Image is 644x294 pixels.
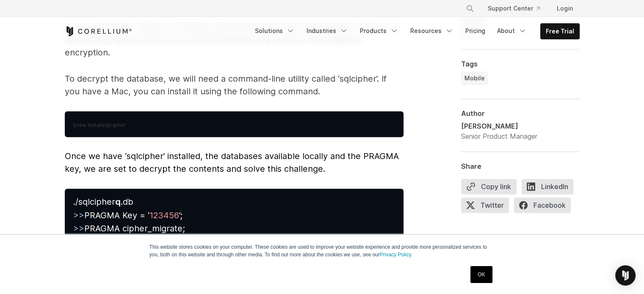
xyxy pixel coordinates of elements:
strong: q [115,197,121,207]
span: LinkedIn [522,179,573,194]
span: 123456 [149,210,179,220]
p: To decrypt the database, we will need a command-line utility called ‘sqlcipher’. If you have a Ma... [65,72,404,98]
div: Navigation Menu [250,23,580,39]
span: Once we have ‘sqlcipher’ installed, the databases available locally and the PRAGMA key, we are se... [65,151,399,174]
a: About [492,23,532,38]
div: [PERSON_NAME] [461,121,537,131]
span: >> [73,223,84,234]
span: brew install [73,122,102,128]
a: Solutions [250,23,300,38]
a: Products [355,23,404,38]
a: Corellium Home [65,26,132,36]
a: Pricing [460,23,490,38]
button: Search [462,1,478,16]
span: >> [73,210,84,220]
button: Copy link [461,179,517,194]
span: sqlcipher [102,122,126,128]
span: ./sqlcipher .db PRAGMA Key = ‘ ’; PRAGMA cipher_migrate; * a; [73,197,185,247]
a: Resources [405,23,459,38]
a: Privacy Policy. [380,252,412,258]
a: Mobile [461,71,488,85]
a: Free Trial [541,24,579,39]
a: Industries [301,23,353,38]
div: Senior Product Manager [461,131,537,141]
div: Open Intercom Messenger [615,265,636,286]
div: Author [461,109,580,118]
a: LinkedIn [522,179,578,198]
p: This website stores cookies on your computer. These cookies are used to improve your website expe... [149,243,495,258]
a: Twitter [461,198,514,216]
span: Facebook [514,198,571,213]
a: Login [550,1,580,16]
a: Support Center [481,1,547,16]
span: Mobile [464,74,485,82]
div: Navigation Menu [456,1,580,16]
a: OK [470,266,492,283]
div: Share [461,162,580,170]
span: Twitter [461,198,509,213]
div: Tags [461,60,580,68]
a: Facebook [514,198,576,216]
